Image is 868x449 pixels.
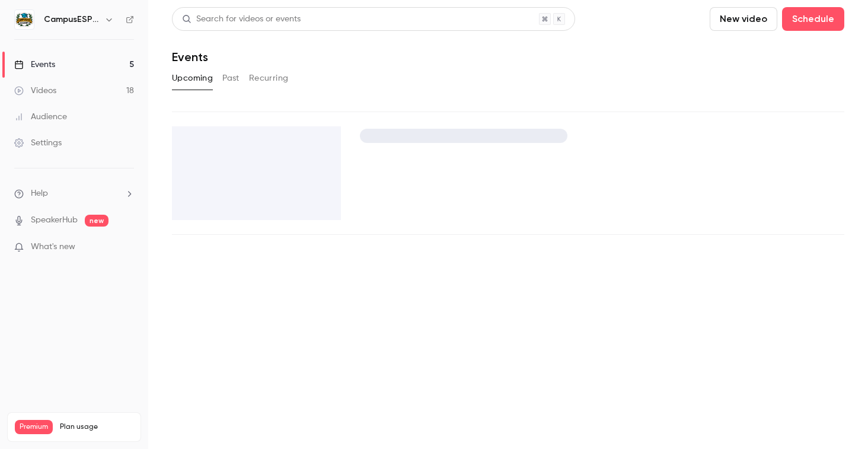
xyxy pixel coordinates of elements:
span: Plan usage [60,422,133,432]
button: Schedule [782,7,844,31]
span: Premium [15,420,53,434]
button: Past [222,69,240,88]
iframe: Noticeable Trigger [120,242,134,253]
div: Videos [14,85,56,97]
h1: Events [172,50,208,64]
li: help-dropdown-opener [14,187,134,200]
button: Upcoming [172,69,213,88]
h6: CampusESP Academy [44,14,100,26]
div: Settings [14,137,62,149]
a: SpeakerHub [31,214,78,227]
span: Help [31,187,48,200]
span: What's new [31,241,75,253]
div: Audience [14,111,67,123]
button: New video [710,7,777,31]
div: Search for videos or events [182,13,301,26]
button: Recurring [249,69,289,88]
span: new [85,215,108,227]
img: CampusESP Academy [15,10,34,29]
div: Events [14,59,55,71]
